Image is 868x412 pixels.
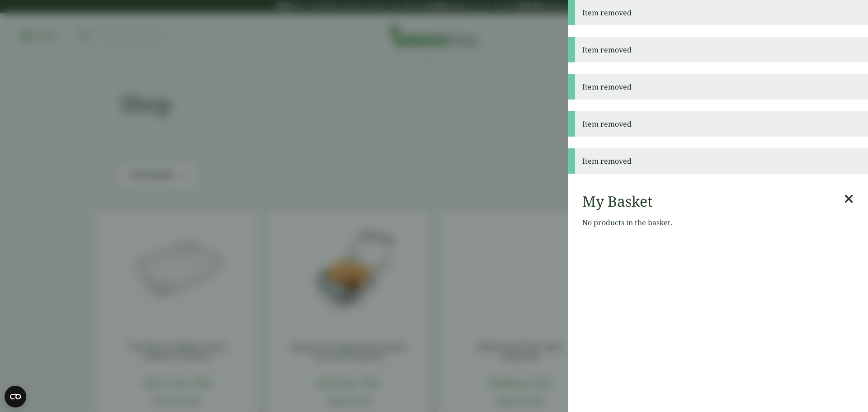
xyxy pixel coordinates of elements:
[568,111,868,137] div: Item removed
[568,37,868,62] div: Item removed
[568,148,868,174] div: Item removed
[5,386,26,407] button: Open CMP widget
[568,74,868,99] div: Item removed
[582,193,652,210] h2: My Basket
[582,217,854,228] p: No products in the basket.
